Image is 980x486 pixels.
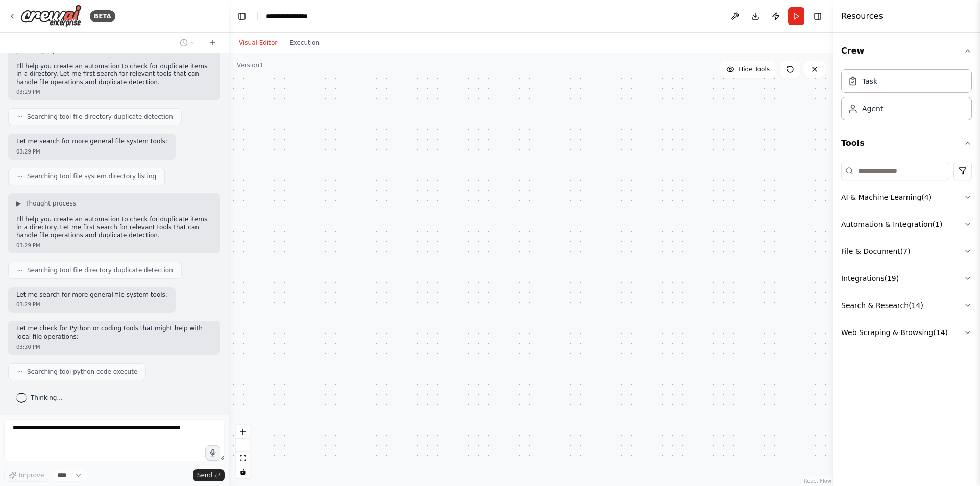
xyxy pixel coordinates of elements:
[27,368,137,376] span: Searching tool python code execute
[31,394,63,402] span: Thinking...
[16,301,167,309] div: 03:29 PM
[841,319,972,346] button: Web Scraping & Browsing(14)
[739,65,770,73] span: Hide Tools
[283,37,326,49] button: Execution
[176,37,200,49] button: Switch to previous chat
[841,65,972,129] div: Crew
[16,199,76,208] button: ▶Thought process
[16,242,212,249] div: 03:29 PM
[16,148,167,156] div: 03:29 PM
[804,478,831,484] a: React Flow attribution
[16,343,212,351] div: 03:30 PM
[19,471,44,479] span: Improve
[236,425,250,478] div: React Flow controls
[862,76,877,86] div: Task
[16,291,167,299] p: Let me search for more general file system tools:
[236,439,250,452] button: zoom out
[841,211,972,238] button: Automation & Integration(1)
[16,216,212,240] p: I'll help you create an automation to check for duplicate items in a directory. Let me first sear...
[205,445,220,461] button: Click to speak your automation idea
[197,471,212,479] span: Send
[193,469,225,481] button: Send
[841,265,972,292] button: Integrations(19)
[841,129,972,158] button: Tools
[90,10,115,22] div: BETA
[25,199,76,208] span: Thought process
[841,238,972,265] button: File & Document(7)
[236,465,250,478] button: toggle interactivity
[237,61,263,69] div: Version 1
[811,9,825,23] button: Hide right sidebar
[4,419,225,461] textarea: To enrich screen reader interactions, please activate Accessibility in Grammarly extension settings
[841,292,972,319] button: Search & Research(14)
[236,425,250,439] button: zoom in
[236,452,250,465] button: fit view
[235,9,249,23] button: Hide left sidebar
[720,61,776,78] button: Hide Tools
[27,113,173,121] span: Searching tool file directory duplicate detection
[841,158,972,354] div: Tools
[841,184,972,211] button: AI & Machine Learning(4)
[841,10,883,22] h4: Resources
[16,63,212,87] p: I'll help you create an automation to check for duplicate items in a directory. Let me first sear...
[204,37,220,49] button: Start a new chat
[16,138,167,146] p: Let me search for more general file system tools:
[27,266,173,274] span: Searching tool file directory duplicate detection
[16,88,212,96] div: 03:29 PM
[862,104,883,114] div: Agent
[16,325,212,341] p: Let me check for Python or coding tools that might help with local file operations:
[233,37,283,49] button: Visual Editor
[27,172,156,181] span: Searching tool file system directory listing
[20,5,82,28] img: Logo
[4,469,48,482] button: Improve
[16,199,21,208] span: ▶
[841,37,972,65] button: Crew
[266,11,317,21] nav: breadcrumb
